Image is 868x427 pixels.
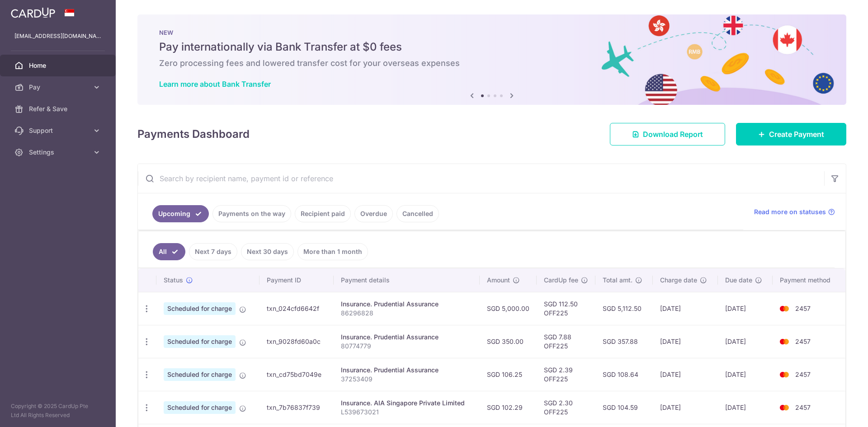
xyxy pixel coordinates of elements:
[341,342,473,351] p: 80774779
[487,276,510,285] span: Amount
[341,333,473,342] div: Insurance. Prudential Assurance
[480,325,537,358] td: SGD 350.00
[595,391,653,424] td: SGD 104.59
[653,292,718,325] td: [DATE]
[152,205,209,222] a: Upcoming
[653,391,718,424] td: [DATE]
[241,243,294,260] a: Next 30 days
[259,268,334,292] th: Payment ID
[718,325,773,358] td: [DATE]
[795,338,811,345] span: 2457
[643,129,703,140] span: Download Report
[341,408,473,417] p: L539673021
[480,391,537,424] td: SGD 102.29
[29,83,89,92] span: Pay
[754,207,826,216] span: Read more on statuses
[164,276,183,285] span: Status
[259,325,334,358] td: txn_9028fd60a0c
[159,40,825,54] h5: Pay internationally via Bank Transfer at $0 fees
[29,104,89,113] span: Refer & Save
[603,276,632,285] span: Total amt.
[537,358,595,391] td: SGD 2.39 OFF225
[259,391,334,424] td: txn_7b76837f739
[396,205,439,222] a: Cancelled
[537,292,595,325] td: SGD 112.50 OFF225
[164,335,236,348] span: Scheduled for charge
[736,123,846,145] a: Create Payment
[295,205,351,222] a: Recipient paid
[769,129,824,140] span: Create Payment
[544,276,578,285] span: CardUp fee
[334,268,480,292] th: Payment details
[341,366,473,375] div: Insurance. Prudential Assurance
[341,375,473,384] p: 37253409
[189,243,237,260] a: Next 7 days
[775,336,793,347] img: Bank Card
[537,325,595,358] td: SGD 7.88 OFF225
[718,292,773,325] td: [DATE]
[137,14,846,105] img: Bank transfer banner
[595,358,653,391] td: SGD 108.64
[29,126,89,135] span: Support
[153,243,185,260] a: All
[480,292,537,325] td: SGD 5,000.00
[159,29,825,36] p: NEW
[341,399,473,408] div: Insurance. AIA Singapore Private Limited
[718,391,773,424] td: [DATE]
[164,302,236,315] span: Scheduled for charge
[259,358,334,391] td: txn_cd75bd7049e
[480,358,537,391] td: SGD 106.25
[297,243,368,260] a: More than 1 month
[718,358,773,391] td: [DATE]
[653,358,718,391] td: [DATE]
[29,61,89,70] span: Home
[660,276,697,285] span: Charge date
[164,368,236,381] span: Scheduled for charge
[725,276,752,285] span: Due date
[775,402,793,413] img: Bank Card
[610,123,725,145] a: Download Report
[537,391,595,424] td: SGD 2.30 OFF225
[775,303,793,314] img: Bank Card
[341,309,473,318] p: 86296828
[595,292,653,325] td: SGD 5,112.50
[595,325,653,358] td: SGD 357.88
[754,207,835,216] a: Read more on statuses
[137,126,250,142] h4: Payments Dashboard
[159,80,271,89] a: Learn more about Bank Transfer
[795,404,811,411] span: 2457
[29,148,89,157] span: Settings
[212,205,291,222] a: Payments on the way
[773,268,845,292] th: Payment method
[795,305,811,312] span: 2457
[775,369,793,380] img: Bank Card
[138,164,824,193] input: Search by recipient name, payment id or reference
[11,7,55,18] img: CardUp
[164,401,236,414] span: Scheduled for charge
[354,205,393,222] a: Overdue
[259,292,334,325] td: txn_024cfd6642f
[159,58,825,69] h6: Zero processing fees and lowered transfer cost for your overseas expenses
[14,32,101,41] p: [EMAIL_ADDRESS][DOMAIN_NAME]
[795,371,811,378] span: 2457
[653,325,718,358] td: [DATE]
[341,300,473,309] div: Insurance. Prudential Assurance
